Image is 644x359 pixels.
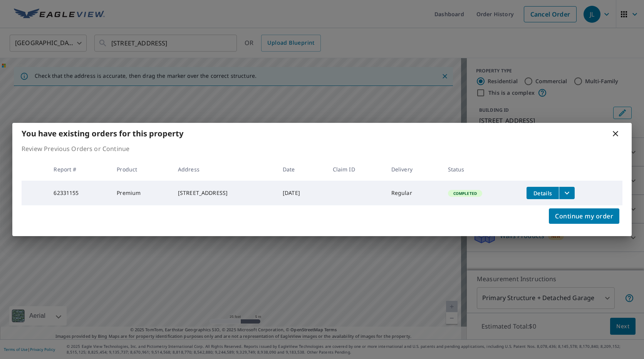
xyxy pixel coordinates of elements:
[549,208,619,224] button: Continue my order
[111,158,172,181] th: Product
[47,158,111,181] th: Report #
[442,158,521,181] th: Status
[22,144,622,153] p: Review Previous Orders or Continue
[327,158,385,181] th: Claim ID
[178,189,270,197] div: [STREET_ADDRESS]
[111,181,172,205] td: Premium
[47,181,111,205] td: 62331155
[555,211,613,221] span: Continue my order
[559,187,575,199] button: filesDropdownBtn-62331155
[385,181,442,205] td: Regular
[277,181,327,205] td: [DATE]
[172,158,277,181] th: Address
[449,191,481,196] span: Completed
[527,187,559,199] button: detailsBtn-62331155
[385,158,442,181] th: Delivery
[22,128,183,139] b: You have existing orders for this property
[531,190,554,197] span: Details
[277,158,327,181] th: Date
